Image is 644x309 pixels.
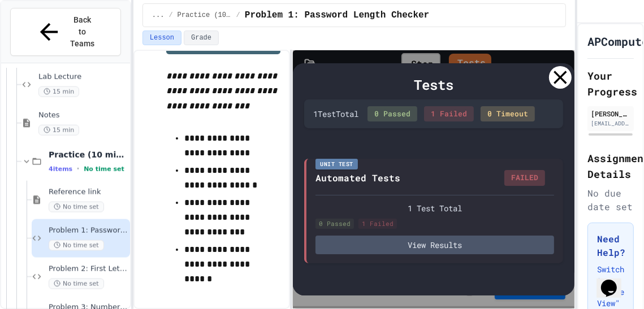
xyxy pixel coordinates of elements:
[597,232,624,259] h3: Need Help?
[358,219,397,229] div: 1 Failed
[587,186,634,214] div: No due date set
[304,75,563,95] div: Tests
[184,31,219,45] button: Grade
[591,119,630,128] div: [EMAIL_ADDRESS][DOMAIN_NAME]
[591,108,630,119] div: [PERSON_NAME]
[49,278,104,289] span: No time set
[49,226,128,236] span: Problem 1: Password Length Checker
[481,106,535,122] div: 0 Timeout
[315,159,358,169] div: Unit Test
[152,11,165,20] span: ...
[49,188,128,197] span: Reference link
[38,111,128,120] span: Notes
[597,264,633,298] iframe: chat widget
[49,264,128,274] span: Problem 2: First Letter Validator
[49,202,104,212] span: No time set
[587,150,634,182] h2: Assignment Details
[315,219,354,229] div: 0 Passed
[38,72,128,82] span: Lab Lecture
[77,164,79,173] span: •
[38,86,79,97] span: 15 min
[178,11,232,20] span: Practice (10 mins)
[315,202,554,214] div: 1 Test Total
[504,170,545,186] div: FAILED
[49,240,104,251] span: No time set
[49,150,128,160] span: Practice (10 mins)
[49,166,72,173] span: 4 items
[142,31,181,45] button: Lesson
[313,108,358,120] div: 1 Test Total
[315,236,554,254] button: View Results
[368,106,417,122] div: 0 Passed
[587,68,634,99] h2: Your Progress
[10,8,121,56] button: Back to Teams
[168,11,172,20] span: /
[315,171,400,185] div: Automated Tests
[69,14,96,50] span: Back to Teams
[84,166,124,173] span: No time set
[424,106,474,122] div: 1 Failed
[236,11,240,20] span: /
[245,8,429,22] span: Problem 1: Password Length Checker
[38,125,79,136] span: 15 min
